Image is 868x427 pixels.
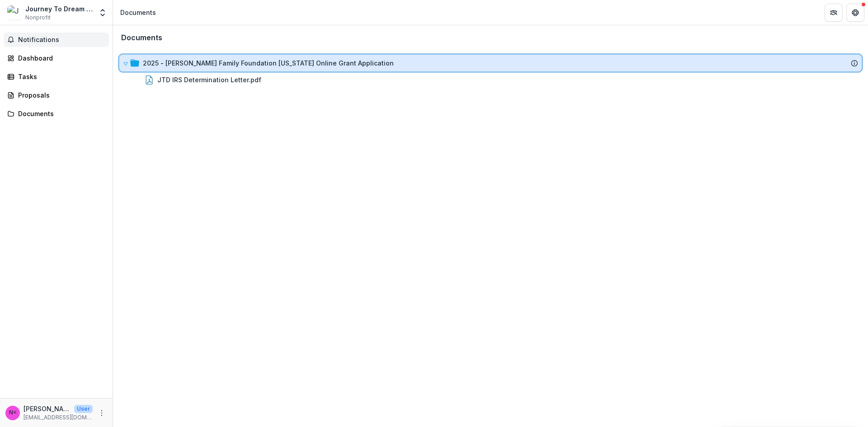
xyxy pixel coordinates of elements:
div: JTD IRS Determination Letter.pdf [119,71,862,88]
div: 2025 - [PERSON_NAME] Family Foundation [US_STATE] Online Grant ApplicationJTD IRS Determination L... [119,55,862,88]
div: Nesa Grider <nesa@journeytodream.org [9,410,17,416]
div: Proposals [18,90,102,100]
div: Journey To Dream Foundation [25,4,93,14]
div: Documents [18,109,102,118]
div: Tasks [18,72,102,81]
div: 2025 - [PERSON_NAME] Family Foundation [US_STATE] Online Grant Application [119,55,862,71]
img: Journey To Dream Foundation [7,5,22,20]
span: Nonprofit [25,14,51,22]
p: [EMAIL_ADDRESS][DOMAIN_NAME] [24,413,93,422]
button: Notifications [4,33,109,47]
h3: Documents [121,33,162,42]
span: Notifications [18,36,105,44]
div: Documents [120,8,156,17]
div: JTD IRS Determination Letter.pdf [157,75,261,84]
button: Get Help [846,4,864,22]
nav: breadcrumb [117,6,160,19]
a: Proposals [4,88,109,103]
div: 2025 - [PERSON_NAME] Family Foundation [US_STATE] Online Grant Application [143,58,394,68]
button: Partners [825,4,843,22]
div: Dashboard [18,53,102,63]
button: Open entity switcher [96,4,109,22]
p: User [74,405,93,413]
a: Dashboard [4,51,109,66]
a: Tasks [4,69,109,84]
a: Documents [4,106,109,121]
button: More [96,408,107,418]
p: [PERSON_NAME] <[EMAIL_ADDRESS][DOMAIN_NAME] [24,404,71,413]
